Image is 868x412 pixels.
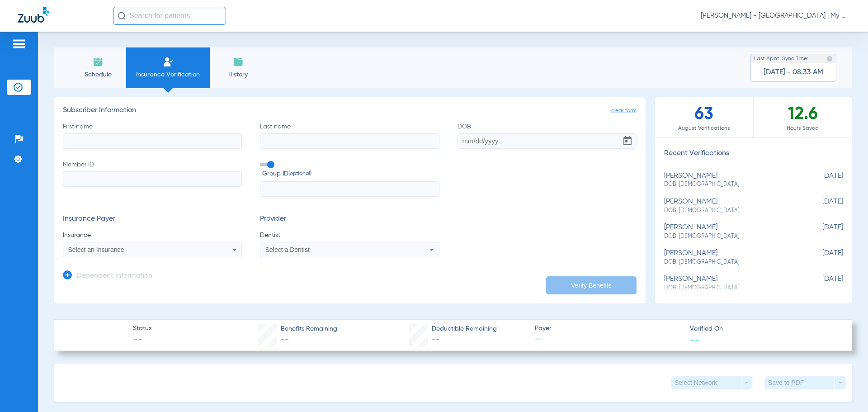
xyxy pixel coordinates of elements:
span: Select a Dentist [265,246,310,253]
span: [DATE] [798,249,843,266]
span: DOB: [DEMOGRAPHIC_DATA] [664,207,798,215]
div: 63 [655,97,754,137]
span: [DATE] [798,172,843,189]
img: Zuub Logo [18,7,49,23]
span: Status [133,324,151,333]
span: -- [690,335,700,344]
span: Hours Saved [754,124,852,133]
span: DOB: [DEMOGRAPHIC_DATA] [664,180,798,189]
span: -- [281,336,289,344]
input: Last name [260,133,439,149]
iframe: Chat Widget [823,369,868,412]
span: -- [432,336,440,344]
button: Verify Benefits [546,276,637,294]
span: Last Appt. Sync Time: [754,54,808,63]
label: Member ID [63,160,242,197]
input: DOBOpen calendar [458,133,637,149]
label: Last name [260,122,439,149]
div: [PERSON_NAME] [664,172,798,189]
h3: Recent Verifications [655,149,852,158]
small: (optional) [288,169,311,179]
span: History [217,70,259,79]
span: Group ID [262,169,439,179]
span: [DATE] [798,223,843,240]
span: Select an Insurance [68,246,124,253]
h3: Subscriber Information [63,106,637,115]
span: [PERSON_NAME] - [GEOGRAPHIC_DATA] | My Community Dental Centers [701,11,850,20]
button: Open calendar [618,132,637,150]
div: [PERSON_NAME] [664,223,798,240]
input: Search for patients [113,7,226,25]
div: [PERSON_NAME] [664,275,798,292]
img: Manual Insurance Verification [163,57,174,67]
img: hamburger-icon [12,38,26,49]
span: DOB: [DEMOGRAPHIC_DATA] [664,258,798,266]
span: August Verifications [655,124,753,133]
h3: Dependent Information [76,272,152,281]
img: last sync help info [826,56,833,62]
img: Search Icon [118,12,126,20]
span: Payer [535,324,682,333]
span: Deductible Remaining [432,324,497,334]
span: [DATE] - 08:33 AM [764,68,823,77]
span: Dentist [260,231,439,240]
span: Benefits Remaining [281,324,337,334]
img: Schedule [93,57,104,67]
span: Insurance Verification [133,70,203,79]
div: [PERSON_NAME] [664,249,798,266]
label: First name [63,122,242,149]
span: -- [133,334,151,346]
div: 12.6 [754,97,852,137]
span: clear form [611,106,637,115]
label: DOB [458,122,637,149]
div: [PERSON_NAME] [664,198,798,214]
h3: Insurance Payer [63,215,242,224]
span: DOB: [DEMOGRAPHIC_DATA] [664,232,798,241]
img: History [233,57,244,67]
span: [DATE] [798,198,843,214]
span: Schedule [76,70,119,79]
span: -- [535,334,682,345]
span: Insurance [63,231,242,240]
h3: Provider [260,215,439,224]
input: Member ID [63,171,242,187]
input: First name [63,133,242,149]
span: Verified On [690,324,837,334]
span: [DATE] [798,275,843,292]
